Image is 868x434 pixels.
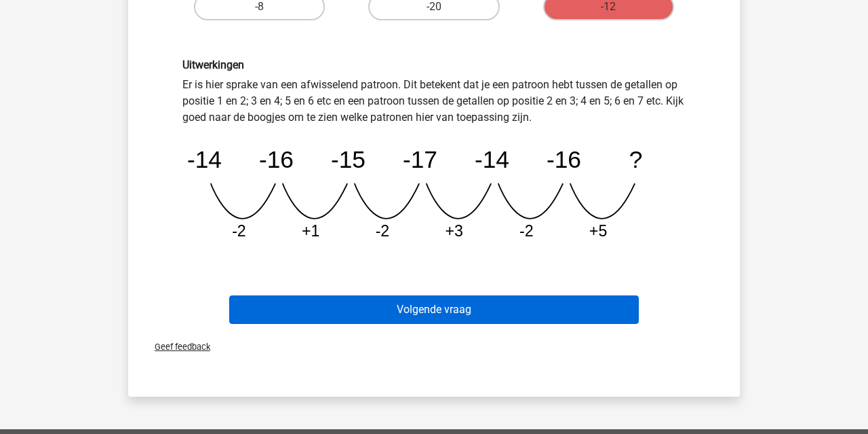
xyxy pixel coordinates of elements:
button: Volgende vraag [229,295,639,324]
tspan: -14 [475,146,509,173]
tspan: +3 [445,222,462,240]
tspan: -2 [376,222,390,240]
tspan: +1 [302,222,319,240]
div: Er is hier sprake van een afwisselend patroon. Dit betekent dat je een patroon hebt tussen de get... [172,58,696,252]
tspan: -2 [519,222,534,240]
span: Geef feedback [144,342,210,352]
tspan: -2 [232,222,246,240]
tspan: -17 [403,146,437,173]
tspan: -15 [331,146,366,173]
tspan: -14 [187,146,222,173]
tspan: -16 [259,146,294,173]
tspan: -16 [547,146,581,173]
tspan: ? [629,146,643,173]
h6: Uitwerkingen [182,58,686,71]
tspan: +5 [589,222,607,240]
